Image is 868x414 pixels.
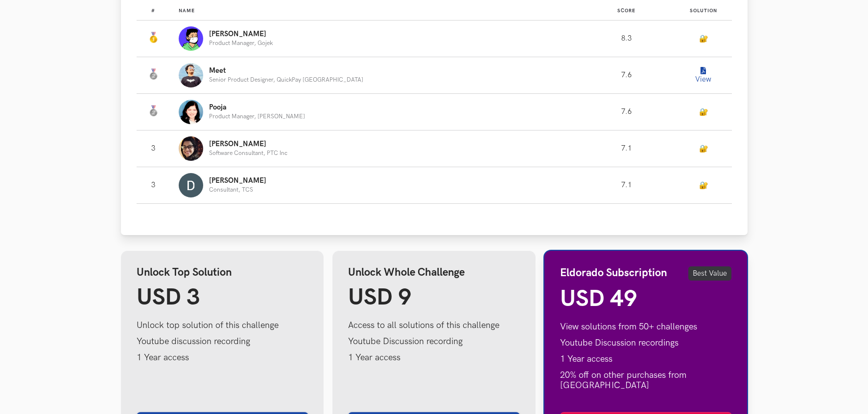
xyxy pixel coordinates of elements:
p: Consultant, TCS [209,187,266,193]
li: Unlock top solution of this challenge [137,320,308,330]
span: Name [179,8,195,14]
h4: Unlock Top Solution [137,266,308,279]
p: Product Manager, [PERSON_NAME] [209,113,305,120]
li: Access to all solutions of this challenge [348,320,520,330]
td: 7.6 [577,94,675,131]
span: USD 9 [348,283,412,311]
a: 🔐 [699,145,708,153]
img: Profile photo [179,100,203,124]
a: 🔐 [699,181,708,190]
h4: Eldorado Subscription [560,267,667,280]
span: Solution [690,8,717,14]
span: USD 3 [137,283,200,311]
img: Silver Medal [147,105,159,117]
span: USD 49 [560,285,637,313]
img: Silver Medal [147,68,159,80]
img: Profile photo [179,173,203,197]
p: Software Consultant, PTC Inc [209,150,287,156]
img: Profile photo [179,26,203,51]
a: 🔐 [699,108,708,116]
li: 1 Year access [348,352,520,363]
p: [PERSON_NAME] [209,140,287,148]
span: Score [617,8,635,14]
p: Pooja [209,104,305,111]
button: View [694,65,713,85]
p: Product Manager, Gojek [209,40,273,46]
img: Profile photo [179,136,203,161]
span: # [151,8,155,14]
h4: Unlock Whole Challenge [348,266,520,279]
p: [PERSON_NAME] [209,30,273,38]
p: Senior Product Designer, QuickPay [GEOGRAPHIC_DATA] [209,77,363,83]
li: View solutions from 50+ challenges [560,322,732,332]
li: Youtube Discussion recording [348,336,520,347]
img: Profile photo [179,63,203,87]
span: Best Value [688,266,731,281]
td: 7.6 [577,57,675,94]
li: 1 Year access [560,354,732,364]
img: Gold Medal [147,32,159,44]
td: 7.1 [577,167,675,204]
p: Meet [209,67,363,75]
td: 8.3 [577,21,675,57]
td: 3 [137,131,179,167]
a: 🔐 [699,35,708,43]
li: 1 Year access [137,352,308,363]
li: Youtube discussion recording [137,336,308,347]
td: 7.1 [577,131,675,167]
td: 3 [137,167,179,204]
li: 20% off on other purchases from [GEOGRAPHIC_DATA] [560,370,732,391]
p: [PERSON_NAME] [209,177,266,185]
li: Youtube Discussion recordings [560,338,732,348]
